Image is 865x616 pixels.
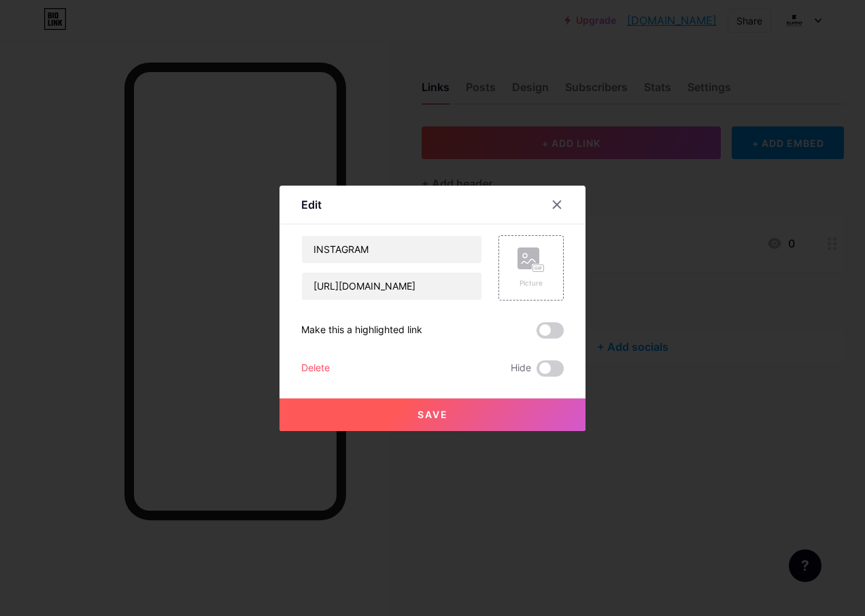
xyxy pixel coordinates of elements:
[279,398,586,431] button: Save
[301,360,330,377] div: Delete
[511,360,531,377] span: Hide
[518,278,545,288] div: Picture
[301,196,322,213] div: Edit
[302,273,481,300] input: URL
[302,236,481,263] input: Title
[301,322,422,339] div: Make this a highlighted link
[418,409,448,420] span: Save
